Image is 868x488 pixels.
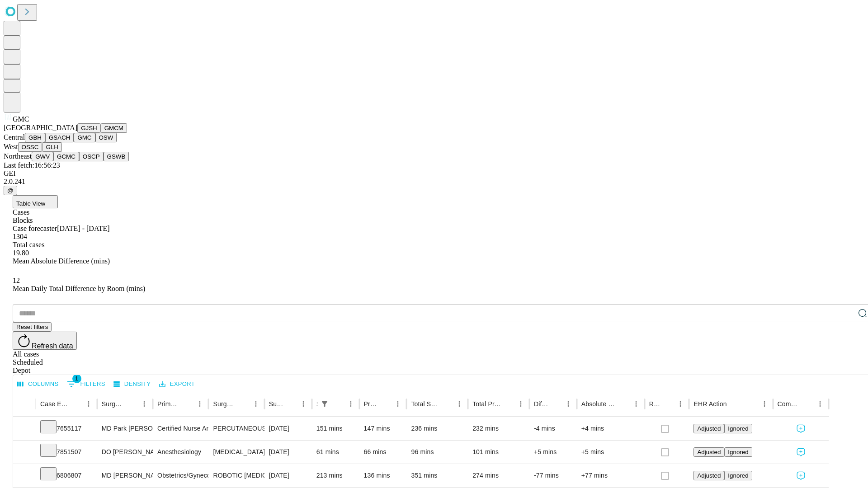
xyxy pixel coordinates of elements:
[125,398,138,410] button: Sort
[77,123,101,133] button: GJSH
[4,152,32,160] span: Northeast
[693,400,726,408] div: EHR Action
[617,398,630,410] button: Sort
[472,417,525,440] div: 232 mins
[4,161,60,169] span: Last fetch: 16:56:23
[472,400,501,408] div: Total Predicted Duration
[269,417,307,440] div: [DATE]
[13,285,145,292] span: Mean Daily Total Difference by Room (mins)
[693,471,724,480] button: Adjusted
[95,133,117,142] button: OSW
[534,417,572,440] div: -4 mins
[25,133,45,142] button: GBH
[13,233,27,240] span: 1304
[213,417,259,440] div: PERCUTANEOUS NEPHROSTOLITHOTOMY OVER 2CM
[13,241,44,249] span: Total cases
[32,152,53,161] button: GWV
[318,398,331,410] div: 1 active filter
[453,398,466,410] button: Menu
[581,400,616,408] div: Absolute Difference
[82,398,95,410] button: Menu
[284,398,297,410] button: Sort
[65,377,108,391] button: Show filters
[111,377,153,391] button: Density
[213,400,236,408] div: Surgery Name
[472,464,525,487] div: 274 mins
[13,332,77,350] button: Refresh data
[157,377,197,391] button: Export
[581,417,640,440] div: +4 mins
[40,464,93,487] div: 6806807
[213,464,259,487] div: ROBOTIC [MEDICAL_DATA] [MEDICAL_DATA] WITH REMOVAL TUBES AND/OR OVARIES FOR UTERUS GREATER THAN 2...
[411,400,439,408] div: Total Scheduled Duration
[4,186,17,195] button: @
[15,377,61,391] button: Select columns
[13,249,29,257] span: 19.80
[549,398,562,410] button: Sort
[316,464,355,487] div: 213 mins
[364,400,378,408] div: Predicted In Room Duration
[316,417,355,440] div: 151 mins
[13,225,57,232] span: Case forecaster
[18,445,31,460] button: Expand
[269,400,283,408] div: Surgery Date
[758,398,771,410] button: Menu
[4,143,18,150] span: West
[316,400,317,408] div: Scheduled In Room Duration
[440,398,453,410] button: Sort
[102,400,124,408] div: Surgeon Name
[661,398,674,410] button: Sort
[16,324,48,330] span: Reset filters
[18,142,42,152] button: OSSC
[697,425,721,432] span: Adjusted
[13,195,58,208] button: Table View
[534,441,572,464] div: +5 mins
[724,471,752,480] button: Ignored
[728,398,741,410] button: Sort
[693,447,724,457] button: Adjusted
[102,417,148,440] div: MD Park [PERSON_NAME]
[269,464,307,487] div: [DATE]
[693,424,724,433] button: Adjusted
[724,424,752,433] button: Ignored
[181,398,193,410] button: Sort
[42,142,61,152] button: GLH
[344,398,357,410] button: Menu
[297,398,310,410] button: Menu
[534,464,572,487] div: -77 mins
[57,225,109,232] span: [DATE] - [DATE]
[778,400,800,408] div: Comments
[364,464,402,487] div: 136 mins
[13,322,52,332] button: Reset filters
[18,421,31,437] button: Expand
[157,417,204,440] div: Certified Nurse Anesthetist
[104,152,129,161] button: GSWB
[4,178,864,186] div: 2.0.241
[332,398,344,410] button: Sort
[728,472,748,479] span: Ignored
[13,257,110,265] span: Mean Absolute Difference (mins)
[4,124,77,131] span: [GEOGRAPHIC_DATA]
[379,398,392,410] button: Sort
[801,398,814,410] button: Sort
[269,441,307,464] div: [DATE]
[7,187,14,194] span: @
[411,464,463,487] div: 351 mins
[40,441,93,464] div: 7851507
[102,464,148,487] div: MD [PERSON_NAME]
[157,441,204,464] div: Anesthesiology
[13,115,29,123] span: GMC
[193,398,206,410] button: Menu
[364,441,402,464] div: 66 mins
[728,425,748,432] span: Ignored
[250,398,262,410] button: Menu
[728,449,748,455] span: Ignored
[392,398,404,410] button: Menu
[53,152,79,161] button: GCMC
[18,468,31,484] button: Expand
[562,398,575,410] button: Menu
[581,441,640,464] div: +5 mins
[4,169,864,178] div: GEI
[411,417,463,440] div: 236 mins
[70,398,82,410] button: Sort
